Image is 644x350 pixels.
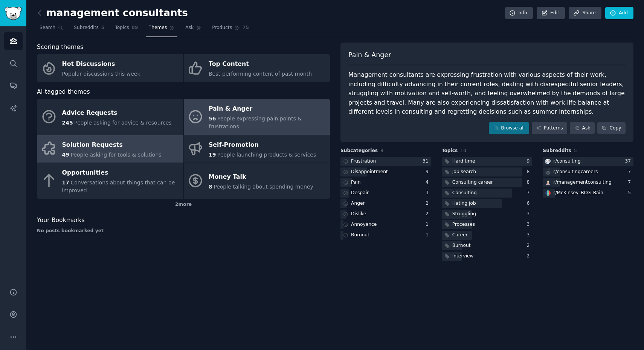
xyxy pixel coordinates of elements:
[62,180,175,193] span: Conversations about things that can be improved
[70,152,161,158] span: People asking for tools & solutions
[460,148,466,153] span: 10
[452,169,476,175] div: Job search
[351,211,366,218] div: Dislike
[209,58,312,70] div: Top Content
[71,22,107,37] a: Subreddits5
[452,200,476,207] div: Hating job
[489,122,529,135] a: Browse all
[553,158,580,165] div: r/ consulting
[426,169,431,175] div: 9
[209,22,252,37] a: Products75
[209,116,302,129] span: People expressing pain points & frustrations
[146,22,178,37] a: Themes
[340,189,431,198] a: Despair3
[340,210,431,219] a: Dislike2
[505,7,533,20] a: Info
[570,122,595,135] a: Ask
[184,163,330,199] a: Money Talk8People talking about spending money
[452,232,468,239] div: Career
[527,253,533,260] div: 2
[132,24,138,31] span: 89
[351,232,369,239] div: Burnout
[183,22,204,37] a: Ask
[628,179,633,186] div: 7
[553,169,598,175] div: r/ consultingcareers
[37,54,183,82] a: Hot DiscussionsPopular discussions this week
[442,252,533,261] a: Interview2
[351,169,388,175] div: Disappointment
[452,242,471,249] div: Burnout
[543,189,633,198] a: McKinsey_BCG_Bainr/McKinsey_BCG_Bain5
[527,190,533,196] div: 7
[545,180,551,185] img: managementconsulting
[545,159,551,164] img: consulting
[351,221,377,228] div: Annoyance
[209,139,316,151] div: Self-Promotion
[553,179,612,186] div: r/ managementconsulting
[37,43,83,52] span: Scoring themes
[209,152,216,158] span: 19
[574,148,577,153] span: 5
[340,220,431,230] a: Annoyance1
[209,171,313,183] div: Money Talk
[101,24,105,31] span: 5
[62,58,140,70] div: Hot Discussions
[209,103,326,115] div: Pain & Anger
[442,210,533,219] a: Struggling3
[209,71,312,77] span: Best-performing content of past month
[340,178,431,187] a: Pain4
[37,7,188,19] h2: management consultants
[442,241,533,251] a: Burnout2
[442,231,533,240] a: Career3
[442,220,533,230] a: Processes3
[340,199,431,208] a: Anger2
[442,167,533,177] a: Job search8
[527,221,533,228] div: 3
[380,148,383,153] span: 8
[62,152,69,158] span: 49
[184,54,330,82] a: Top ContentBest-performing content of past month
[527,179,533,186] div: 8
[243,24,249,31] span: 75
[62,71,140,77] span: Popular discussions this week
[452,158,475,165] div: Hard time
[212,24,232,31] span: Products
[537,7,565,20] a: Edit
[37,228,330,234] div: No posts bookmarked yet
[5,7,22,20] img: GummySearch logo
[209,184,212,190] span: 8
[426,190,431,196] div: 3
[217,152,316,158] span: People launching products & services
[442,157,533,166] a: Hard time9
[452,211,476,218] div: Struggling
[37,163,183,199] a: Opportunities17Conversations about things that can be improved
[74,24,99,31] span: Subreddits
[553,190,603,196] div: r/ McKinsey_BCG_Bain
[184,99,330,135] a: Pain & Anger56People expressing pain points & frustrations
[37,199,330,211] div: 2 more
[340,167,431,177] a: Disappointment9
[62,107,172,119] div: Advice Requests
[37,99,183,135] a: Advice Requests245People asking for advice & resources
[442,199,533,208] a: Hating job6
[543,148,571,154] span: Subreddits
[543,157,633,166] a: consultingr/consulting37
[351,158,376,165] div: Frustration
[340,231,431,240] a: Burnout1
[351,179,361,186] div: Pain
[532,122,567,135] a: Patterns
[597,122,626,135] button: Copy
[62,139,162,151] div: Solution Requests
[426,200,431,207] div: 2
[442,148,458,154] span: Topics
[74,120,171,126] span: People asking for advice & resources
[527,232,533,239] div: 3
[214,184,313,190] span: People talking about spending money
[62,167,180,179] div: Opportunities
[452,253,474,260] div: Interview
[628,190,633,196] div: 5
[426,179,431,186] div: 4
[340,148,378,154] span: Subcategories
[426,232,431,239] div: 1
[115,24,129,31] span: Topics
